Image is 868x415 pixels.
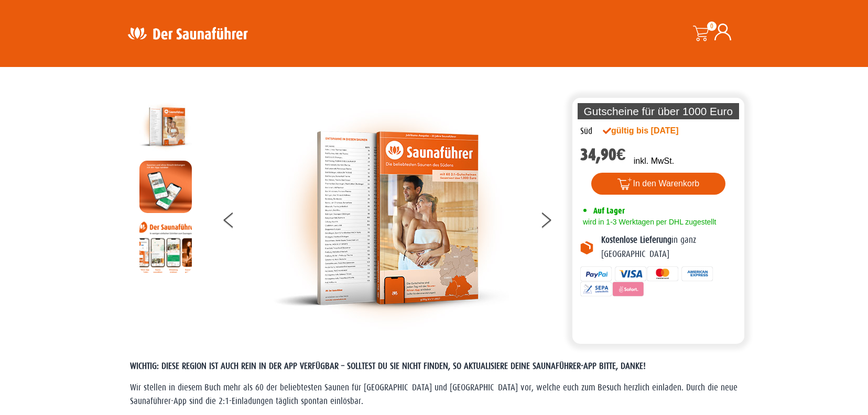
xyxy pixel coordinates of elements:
span: wird in 1-3 Werktagen per DHL zugestellt [580,218,716,226]
img: MOCKUP-iPhone_regional [139,161,192,213]
p: inkl. MwSt. [634,155,674,167]
img: der-saunafuehrer-2025-sued [273,100,509,336]
span: 0 [707,21,717,31]
p: Gutscheine für über 1000 Euro [578,103,739,119]
div: Süd [580,125,592,138]
bdi: 34,90 [580,145,626,164]
img: der-saunafuehrer-2025-sued [139,100,192,153]
span: Auf Lager [593,206,625,216]
img: Anleitung7tn [139,221,192,273]
span: Wir stellen in diesem Buch mehr als 60 der beliebtesten Saunen für [GEOGRAPHIC_DATA] und [GEOGRAP... [130,383,737,406]
p: in ganz [GEOGRAPHIC_DATA] [601,233,736,261]
b: Kostenlose Lieferung [601,235,671,245]
span: € [616,145,626,164]
button: In den Warenkorb [591,173,726,195]
span: WICHTIG: DIESE REGION IST AUCH REIN IN DER APP VERFÜGBAR – SOLLTEST DU SIE NICHT FINDEN, SO AKTUA... [130,361,646,371]
div: gültig bis [DATE] [603,125,701,137]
